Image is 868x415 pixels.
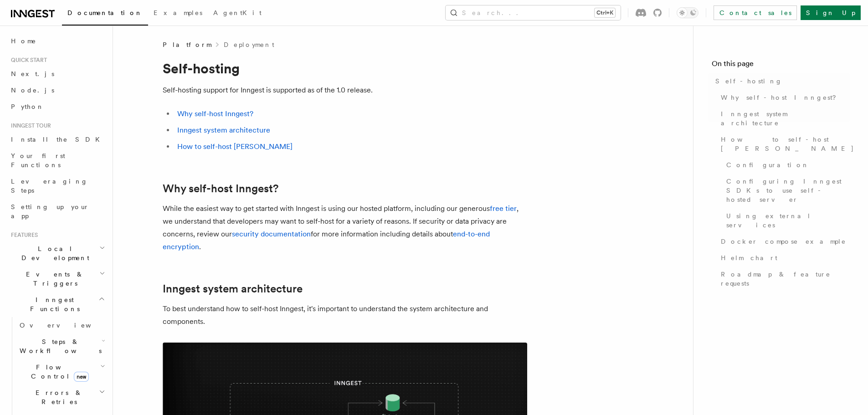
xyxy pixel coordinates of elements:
[721,135,854,153] span: How to self-host [PERSON_NAME]
[726,177,850,204] span: Configuring Inngest SDKs to use self-hosted server
[717,89,850,106] a: Why self-host Inngest?
[723,157,850,173] a: Configuration
[7,131,107,148] a: Install the SDK
[177,109,253,118] a: Why self-host Inngest?
[16,333,107,359] button: Steps & Workflows
[712,73,850,89] a: Self-hosting
[163,40,211,49] span: Platform
[74,372,89,382] span: new
[7,244,99,262] span: Local Development
[163,182,278,195] a: Why self-host Inngest?
[163,282,303,295] a: Inngest system architecture
[148,3,208,25] a: Examples
[446,5,621,20] button: Search...Ctrl+K
[717,250,850,266] a: Helm chart
[224,40,274,49] a: Deployment
[67,9,143,16] span: Documentation
[717,131,850,157] a: How to self-host [PERSON_NAME]
[11,70,54,77] span: Next.js
[177,142,293,151] a: How to self-host [PERSON_NAME]
[7,199,107,224] a: Setting up your app
[7,33,107,49] a: Home
[16,384,107,410] button: Errors & Retries
[714,5,797,20] a: Contact sales
[723,173,850,208] a: Configuring Inngest SDKs to use self-hosted server
[16,359,107,384] button: Flow Controlnew
[16,317,107,333] a: Overview
[11,87,54,94] span: Node.js
[11,178,88,194] span: Leveraging Steps
[7,66,107,82] a: Next.js
[726,160,809,169] span: Configuration
[154,9,202,16] span: Examples
[16,337,102,355] span: Steps & Workflows
[717,233,850,250] a: Docker compose example
[213,9,262,16] span: AgentKit
[7,148,107,173] a: Your first Functions
[7,98,107,115] a: Python
[7,122,51,129] span: Inngest tour
[11,103,44,110] span: Python
[7,56,47,64] span: Quick start
[208,3,267,25] a: AgentKit
[721,237,846,246] span: Docker compose example
[7,270,99,288] span: Events & Triggers
[7,295,98,313] span: Inngest Functions
[721,93,842,102] span: Why self-host Inngest?
[595,8,615,17] kbd: Ctrl+K
[721,253,777,262] span: Helm chart
[177,126,270,134] a: Inngest system architecture
[715,77,782,86] span: Self-hosting
[163,302,527,328] p: To best understand how to self-host Inngest, it's important to understand the system architecture...
[721,109,850,128] span: Inngest system architecture
[11,203,89,220] span: Setting up your app
[16,363,100,381] span: Flow Control
[712,58,850,73] h4: On this page
[7,173,107,199] a: Leveraging Steps
[721,270,850,288] span: Roadmap & feature requests
[11,36,36,46] span: Home
[7,231,38,239] span: Features
[677,7,699,18] button: Toggle dark mode
[7,82,107,98] a: Node.js
[490,204,517,213] a: free tier
[232,230,311,238] a: security documentation
[11,152,65,169] span: Your first Functions
[20,322,113,329] span: Overview
[7,292,107,317] button: Inngest Functions
[717,266,850,292] a: Roadmap & feature requests
[163,60,527,77] h1: Self-hosting
[62,3,148,26] a: Documentation
[723,208,850,233] a: Using external services
[16,388,99,406] span: Errors & Retries
[7,241,107,266] button: Local Development
[7,266,107,292] button: Events & Triggers
[163,84,527,97] p: Self-hosting support for Inngest is supported as of the 1.0 release.
[11,136,105,143] span: Install the SDK
[163,202,527,253] p: While the easiest way to get started with Inngest is using our hosted platform, including our gen...
[726,211,850,230] span: Using external services
[717,106,850,131] a: Inngest system architecture
[801,5,861,20] a: Sign Up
